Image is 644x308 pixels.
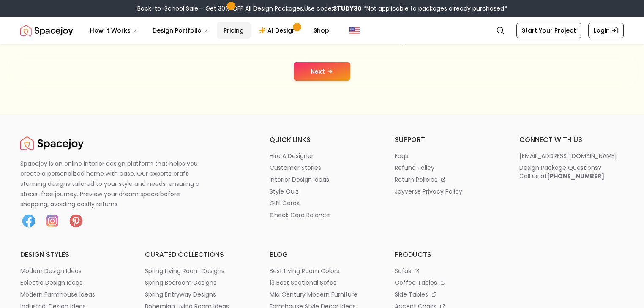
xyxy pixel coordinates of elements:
p: [EMAIL_ADDRESS][DOMAIN_NAME] [519,152,617,160]
img: Spacejoy Logo [20,22,73,39]
a: hire a designer [270,152,374,160]
p: sofas [395,267,411,275]
p: style quiz [270,187,299,196]
img: United States [349,25,360,35]
a: 13 best sectional sofas [270,278,374,287]
img: Pinterest icon [68,213,85,229]
a: check card balance [270,211,374,219]
p: mid century modern furniture [270,290,357,299]
span: Use code: [304,4,362,13]
img: Instagram icon [44,213,61,229]
a: sofas [395,267,499,275]
a: AI Design [252,22,305,39]
a: coffee tables [395,278,499,287]
a: Spacejoy [20,135,84,152]
p: faqs [395,152,408,160]
button: How It Works [83,22,144,39]
a: faqs [395,152,499,160]
div: Back-to-School Sale – Get 30% OFF All Design Packages. [137,4,507,13]
p: spring living room designs [145,267,224,275]
img: Facebook icon [20,213,37,229]
a: Design Package Questions?Call us at[PHONE_NUMBER] [519,164,624,180]
a: Shop [307,22,336,39]
h6: blog [270,250,374,260]
a: Pricing [217,22,251,39]
b: STUDY30 [333,4,362,13]
p: customer stories [270,164,321,172]
h6: curated collections [145,250,249,260]
a: Login [588,23,624,38]
a: spring bedroom designs [145,278,249,287]
p: Spacejoy is an online interior design platform that helps you create a personalized home with eas... [20,158,210,209]
button: Next [294,62,350,81]
h6: connect with us [519,135,624,145]
a: mid century modern furniture [270,290,374,299]
p: check card balance [270,211,330,219]
p: 13 best sectional sofas [270,278,336,287]
a: customer stories [270,164,374,172]
p: spring entryway designs [145,290,216,299]
p: eclectic design ideas [20,278,82,287]
div: Design Package Questions? Call us at [519,164,604,180]
a: interior design ideas [270,175,374,184]
img: Spacejoy Logo [20,135,84,152]
p: return policies [395,175,437,184]
p: coffee tables [395,278,437,287]
a: [EMAIL_ADDRESS][DOMAIN_NAME] [519,152,624,160]
p: best living room colors [270,267,339,275]
span: *Not applicable to packages already purchased* [362,4,507,13]
a: return policies [395,175,499,184]
a: modern design ideas [20,267,125,275]
a: spring living room designs [145,267,249,275]
a: refund policy [395,164,499,172]
a: side tables [395,290,499,299]
a: best living room colors [270,267,374,275]
h6: support [395,135,499,145]
p: modern farmhouse ideas [20,290,95,299]
a: modern farmhouse ideas [20,290,125,299]
h6: quick links [270,135,374,145]
a: gift cards [270,199,374,207]
nav: Main [83,22,336,39]
a: Start Your Project [516,23,581,38]
a: spring entryway designs [145,290,249,299]
a: style quiz [270,187,374,196]
p: hire a designer [270,152,314,160]
nav: Global [20,17,624,44]
a: eclectic design ideas [20,278,125,287]
button: Design Portfolio [146,22,215,39]
p: modern design ideas [20,267,82,275]
p: interior design ideas [270,175,329,184]
p: side tables [395,290,428,299]
p: gift cards [270,199,300,207]
b: [PHONE_NUMBER] [547,172,604,180]
a: joyverse privacy policy [395,187,499,196]
h6: design styles [20,250,125,260]
p: joyverse privacy policy [395,187,462,196]
p: refund policy [395,164,434,172]
a: Spacejoy [20,22,73,39]
p: spring bedroom designs [145,278,216,287]
h6: products [395,250,499,260]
